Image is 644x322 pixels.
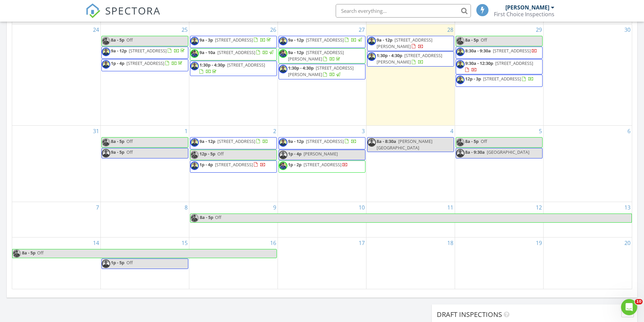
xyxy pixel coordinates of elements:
img: ryanthibeaultinspectoroffirstchoicebuildinginspections495x400.jpg [279,65,287,73]
span: 9a - 12p [199,138,215,144]
span: [PERSON_NAME][GEOGRAPHIC_DATA] [377,138,432,151]
span: [STREET_ADDRESS] [304,162,341,168]
span: SPECTORA [105,3,161,18]
a: Go to September 11, 2025 [446,202,455,213]
span: [STREET_ADDRESS] [126,60,164,66]
span: 1p - 4p [111,60,124,66]
td: Go to September 15, 2025 [101,238,189,289]
span: 9a - 10a [199,49,215,55]
a: 1p - 2p [STREET_ADDRESS] [279,160,365,173]
img: img_3278.jpeg [456,37,464,45]
td: Go to September 3, 2025 [278,125,366,202]
a: 1p - 4p [STREET_ADDRESS] [199,162,266,168]
a: 1p - 2p [STREET_ADDRESS] [288,162,348,168]
a: 9a - 12p [STREET_ADDRESS][PERSON_NAME] [377,37,432,49]
span: 9:30a - 12:30p [465,60,493,66]
a: Go to September 7, 2025 [95,202,100,213]
span: 1:30p - 4:30p [288,65,314,71]
span: [STREET_ADDRESS][PERSON_NAME] [288,65,354,77]
td: Go to September 19, 2025 [455,238,543,289]
span: 9a - 5p [111,149,124,155]
span: [PERSON_NAME] [304,151,338,157]
a: Go to August 31, 2025 [92,126,100,137]
a: 9a - 12p [STREET_ADDRESS][PERSON_NAME] [367,36,454,51]
td: Go to September 14, 2025 [12,238,101,289]
span: 9a - 12p [111,48,127,54]
span: 1:30p - 4:30p [377,52,402,58]
span: 8a - 5p [199,214,214,222]
img: ryanthibeaultinspectoroffirstchoicebuildinginspections495x400.jpg [367,37,376,45]
img: img_3278.jpeg [190,49,199,58]
a: Go to August 25, 2025 [180,24,189,35]
td: Go to September 17, 2025 [278,238,366,289]
img: ryanthibeaultinspectoroffirstchoicebuildinginspections495x400.jpg [456,149,464,157]
a: Go to September 8, 2025 [183,202,189,213]
a: Go to September 16, 2025 [269,238,278,248]
td: Go to September 18, 2025 [366,238,455,289]
a: 1p - 4p [STREET_ADDRESS] [190,160,277,173]
span: [STREET_ADDRESS] [129,48,167,54]
span: Off [37,250,44,256]
td: Go to August 26, 2025 [189,24,278,126]
span: 10 [635,299,643,304]
td: Go to September 16, 2025 [189,238,278,289]
img: ryanthibeaultinspectoroffirstchoicebuildinginspections495x400.jpg [456,60,464,69]
a: 9a - 12p [STREET_ADDRESS] [288,138,357,144]
a: Go to September 1, 2025 [183,126,189,137]
a: Go to September 6, 2025 [626,126,632,137]
div: First Choice Inspections [494,11,554,18]
a: SPECTORA [86,9,161,23]
a: 9a - 3p [STREET_ADDRESS] [199,37,272,43]
span: [STREET_ADDRESS][PERSON_NAME] [377,37,432,49]
a: 1:30p - 4:30p [STREET_ADDRESS] [199,62,265,74]
span: [STREET_ADDRESS] [493,48,531,54]
span: [STREET_ADDRESS] [306,37,344,43]
a: 9:30a - 12:30p [STREET_ADDRESS] [456,59,543,74]
td: Go to August 30, 2025 [543,24,632,126]
a: Go to September 13, 2025 [623,202,632,213]
span: 12p - 3p [465,76,481,82]
td: Go to September 10, 2025 [278,202,366,238]
img: ryanthibeaultinspectoroffirstchoicebuildinginspections495x400.jpg [190,138,199,147]
iframe: Intercom live chat [621,299,637,315]
img: ryanthibeaultinspectoroffirstchoicebuildinginspections495x400.jpg [279,151,287,159]
a: 1:30p - 4:30p [STREET_ADDRESS][PERSON_NAME] [288,65,354,77]
td: Go to August 27, 2025 [278,24,366,126]
img: img_3278.jpeg [190,214,199,222]
a: Go to September 2, 2025 [272,126,278,137]
td: Go to September 11, 2025 [366,202,455,238]
span: 9a - 12p [377,37,392,43]
a: 9a - 12p [STREET_ADDRESS] [279,36,365,48]
a: Go to September 20, 2025 [623,238,632,248]
a: Go to August 30, 2025 [623,24,632,35]
input: Search everything... [336,4,471,18]
img: img_3278.jpeg [13,249,21,258]
img: ryanthibeaultinspectoroffirstchoicebuildinginspections495x400.jpg [190,37,199,45]
a: Go to September 9, 2025 [272,202,278,213]
a: 1:30p - 4:30p [STREET_ADDRESS] [190,61,277,76]
span: Off [126,259,133,266]
a: 9a - 12p [STREET_ADDRESS] [190,137,277,149]
a: 8:30a - 9:30a [STREET_ADDRESS] [456,47,543,59]
img: img_3278.jpeg [102,37,110,45]
td: Go to August 31, 2025 [12,125,101,202]
img: ryanthibeaultinspectoroffirstchoicebuildinginspections495x400.jpg [367,52,376,61]
img: ryanthibeaultinspectoroffirstchoicebuildinginspections495x400.jpg [279,37,287,45]
td: Go to August 29, 2025 [455,24,543,126]
span: 12p - 5p [199,151,215,157]
a: 8:30a - 9:30a [STREET_ADDRESS] [465,48,537,54]
span: Off [126,37,133,43]
a: 9a - 12p [STREET_ADDRESS] [101,47,188,59]
span: 9a - 12p [288,49,304,55]
img: ryanthibeaultinspectoroffirstchoicebuildinginspections495x400.jpg [102,149,110,157]
a: Go to August 26, 2025 [269,24,278,35]
td: Go to September 2, 2025 [189,125,278,202]
a: Go to September 12, 2025 [534,202,543,213]
td: Go to September 6, 2025 [543,125,632,202]
td: Go to September 8, 2025 [101,202,189,238]
a: 1:30p - 4:30p [STREET_ADDRESS][PERSON_NAME] [367,51,454,67]
td: Go to September 1, 2025 [101,125,189,202]
a: 1p - 4p [STREET_ADDRESS] [111,60,184,66]
span: [STREET_ADDRESS] [227,62,265,68]
a: Go to September 18, 2025 [446,238,455,248]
